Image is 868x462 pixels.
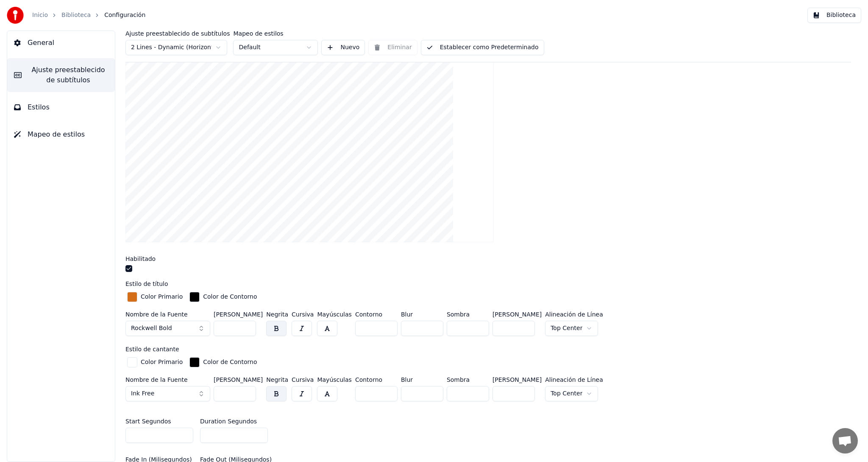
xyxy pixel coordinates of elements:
label: Start Segundos [125,418,171,424]
button: Nuevo [321,40,365,55]
label: Nombre de la Fuente [125,377,210,383]
label: Ajuste preestablecido de subtítulos [125,31,230,36]
label: Estilo de título [125,281,168,287]
label: Mayúsculas [317,377,351,383]
label: Mayúsculas [317,311,351,317]
button: Estilos [7,95,115,119]
span: Ink Free [131,389,154,398]
div: Chat abierto [832,428,858,454]
div: Color de Contorno [203,293,257,301]
div: Color Primario [141,293,183,301]
span: Mapeo de estilos [28,129,85,140]
span: General [28,38,54,48]
label: Contorno [355,311,398,317]
img: youka [7,7,24,24]
span: Configuración [104,11,145,20]
button: Establecer como Predeterminado [421,40,544,55]
a: Inicio [32,11,48,20]
span: Estilos [28,102,50,112]
label: Mapeo de estilos [233,31,318,36]
label: Contorno [355,377,398,383]
button: General [7,31,115,55]
label: Alineación de Línea [545,311,603,317]
label: Cursiva [292,377,314,383]
label: [PERSON_NAME] [492,311,542,317]
label: Blur [401,311,443,317]
label: Sombra [447,311,489,317]
label: [PERSON_NAME] [214,377,263,383]
button: Color de Contorno [188,290,259,304]
button: Color Primario [125,290,184,304]
span: Ajuste preestablecido de subtítulos [28,65,108,85]
nav: breadcrumb [32,11,145,20]
div: Color Primario [141,358,183,367]
label: Blur [401,377,443,383]
label: Duration Segundos [200,418,257,424]
button: Biblioteca [807,8,861,23]
button: Ajuste preestablecido de subtítulos [7,58,115,92]
label: Negrita [266,311,288,317]
a: Biblioteca [61,11,91,20]
div: Color de Contorno [203,358,257,367]
button: Color Primario [125,356,184,369]
label: [PERSON_NAME] [492,377,542,383]
label: Estilo de cantante [125,346,179,352]
label: Cursiva [292,311,314,317]
label: Negrita [266,377,288,383]
label: Habilitado [125,256,156,262]
button: Mapeo de estilos [7,123,115,146]
label: Sombra [447,377,489,383]
button: Color de Contorno [188,356,259,369]
label: Alineación de Línea [545,377,603,383]
label: [PERSON_NAME] [214,311,263,317]
span: Rockwell Bold [131,324,172,333]
label: Nombre de la Fuente [125,311,210,317]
